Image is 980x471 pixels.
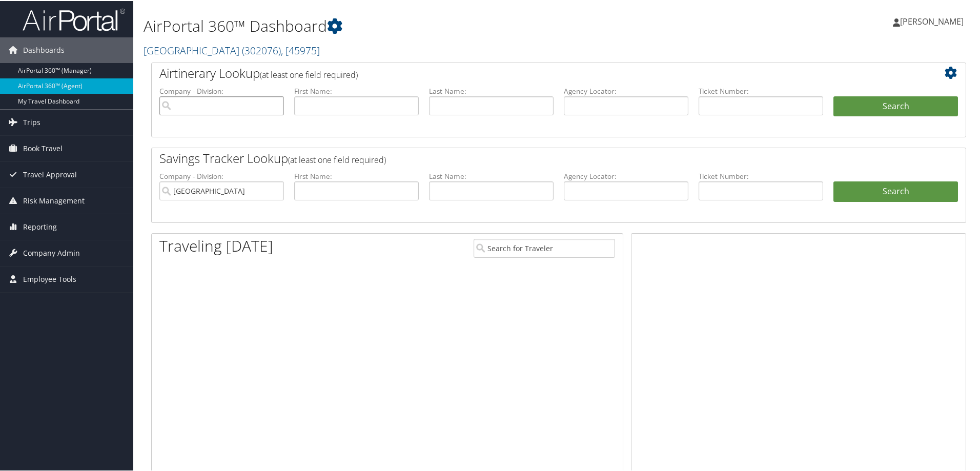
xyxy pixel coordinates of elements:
span: Trips [23,109,40,134]
label: Agency Locator: [564,85,688,95]
span: Book Travel [23,135,63,160]
label: Company - Division: [159,85,284,95]
span: (at least one field required) [260,68,358,79]
input: Search for Traveler [474,238,615,257]
a: [GEOGRAPHIC_DATA] [144,43,320,56]
span: Risk Management [23,187,85,213]
button: Search [833,95,958,116]
label: First Name: [294,170,419,180]
span: Travel Approval [23,161,77,187]
label: First Name: [294,85,419,95]
span: (at least one field required) [288,153,386,165]
span: Reporting [23,213,57,239]
label: Agency Locator: [564,170,688,180]
a: [PERSON_NAME] [893,5,974,36]
img: airportal-logo.png [23,7,125,31]
span: Employee Tools [23,265,76,291]
label: Ticket Number: [699,170,823,180]
span: Company Admin [23,239,80,265]
input: search accounts [159,180,284,199]
label: Ticket Number: [699,85,823,95]
h2: Airtinerary Lookup [159,64,890,81]
a: Search [833,180,958,201]
label: Company - Division: [159,170,284,180]
span: Dashboards [23,36,65,62]
label: Last Name: [429,85,554,95]
span: ( 302076 ) [242,43,281,56]
h1: Traveling [DATE] [159,234,273,256]
h1: AirPortal 360™ Dashboard [144,14,697,36]
label: Last Name: [429,170,554,180]
span: [PERSON_NAME] [900,15,964,26]
span: , [ 45975 ] [281,43,320,56]
h2: Savings Tracker Lookup [159,149,890,166]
